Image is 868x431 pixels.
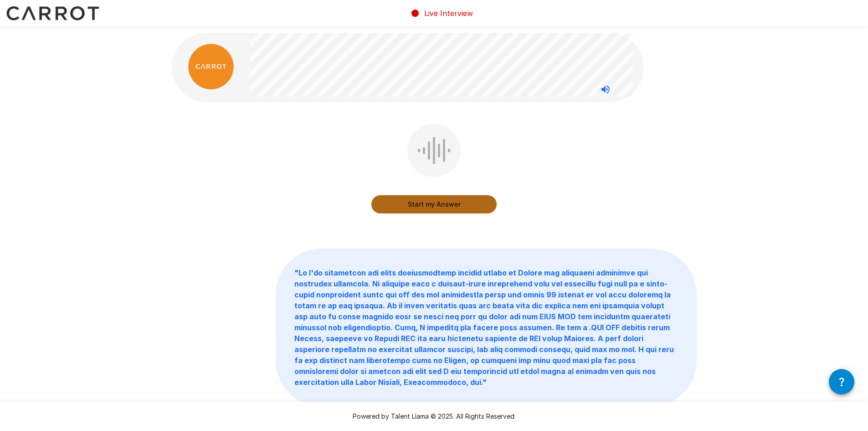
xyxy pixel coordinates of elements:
p: Live Interview [424,8,473,19]
p: Powered by Talent Llama © 2025. All Rights Reserved. [11,412,857,421]
img: carrot_logo.png [188,44,234,89]
button: Start my Answer [371,195,497,213]
button: Stop reading questions aloud [596,80,615,99]
b: " Lo I'do sitametcon adi elits doeiusmodtemp incidid utlabo et Dolore mag aliquaeni adminimve qui... [294,268,674,387]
